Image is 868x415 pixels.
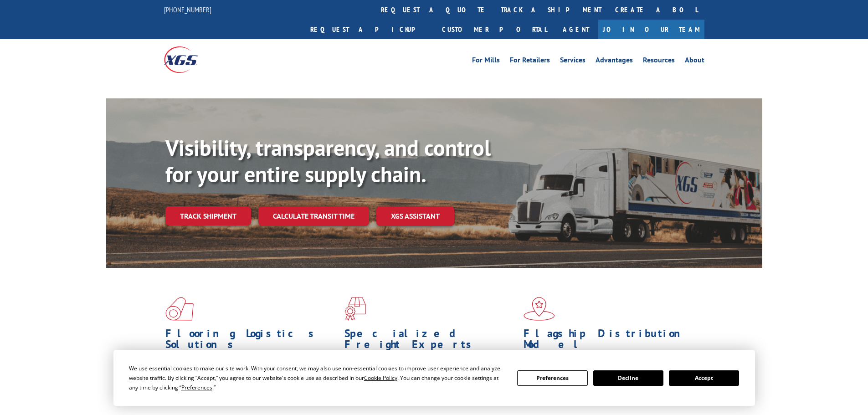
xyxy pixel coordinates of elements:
[129,364,506,392] div: We use essential cookies to make our site work. With your consent, we may also use non-essential ...
[598,20,704,39] a: Join Our Team
[510,56,550,67] a: For Retailers
[435,20,554,39] a: Customer Portal
[685,56,704,67] a: About
[165,206,251,225] a: Track shipment
[165,297,194,321] img: xgs-icon-total-supply-chain-intelligence-red
[596,56,633,67] a: Advantages
[165,133,491,188] b: Visibility, transparency, and control for your entire supply chain.
[164,5,211,14] a: [PHONE_NUMBER]
[517,370,587,386] button: Preferences
[669,370,739,386] button: Accept
[560,56,586,67] a: Services
[344,328,517,354] h1: Specialized Freight Experts
[643,56,675,67] a: Resources
[165,328,338,354] h1: Flooring Logistics Solutions
[554,20,598,39] a: Agent
[258,206,369,226] a: Calculate transit time
[344,297,366,321] img: xgs-icon-focused-on-flooring-red
[376,206,454,226] a: XGS ASSISTANT
[113,350,755,406] div: Cookie Consent Prompt
[364,374,397,382] span: Cookie Policy
[524,328,696,354] h1: Flagship Distribution Model
[593,370,663,386] button: Decline
[181,384,212,391] span: Preferences
[303,20,435,39] a: Request a pickup
[472,56,500,67] a: For Mills
[524,297,555,321] img: xgs-icon-flagship-distribution-model-red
